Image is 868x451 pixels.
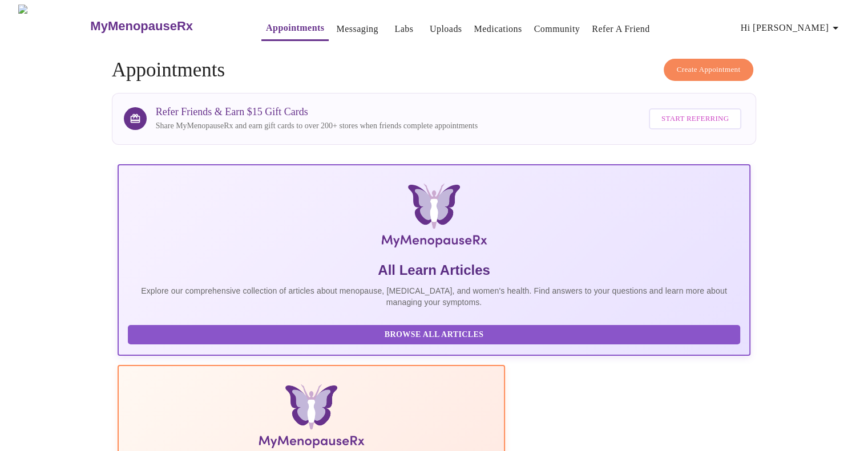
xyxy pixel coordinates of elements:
[587,18,655,40] button: Refer a Friend
[90,19,193,34] h3: MyMenopauseRx
[534,21,580,37] a: Community
[336,21,378,37] a: Messaging
[430,21,462,37] a: Uploads
[261,17,329,41] button: Appointments
[89,6,239,46] a: MyMenopauseRx
[736,17,847,39] button: Hi [PERSON_NAME]
[661,112,729,125] span: Start Referring
[128,285,741,308] p: Explore our comprehensive collection of articles about menopause, [MEDICAL_DATA], and women's hea...
[139,328,729,342] span: Browse All Articles
[332,18,382,40] button: Messaging
[530,18,585,40] button: Community
[474,21,522,37] a: Medications
[741,20,842,36] span: Hi [PERSON_NAME]
[386,18,422,40] button: Labs
[592,21,650,37] a: Refer a Friend
[266,20,324,36] a: Appointments
[128,325,741,345] button: Browse All Articles
[128,329,744,339] a: Browse All Articles
[394,21,413,37] a: Labs
[646,103,744,135] a: Start Referring
[677,63,741,76] span: Create Appointment
[664,59,754,81] button: Create Appointment
[156,106,478,118] h3: Refer Friends & Earn $15 Gift Cards
[469,18,526,40] button: Medications
[223,184,645,252] img: MyMenopauseRx Logo
[112,59,757,82] h4: Appointments
[649,108,741,129] button: Start Referring
[18,5,89,47] img: MyMenopauseRx Logo
[156,120,478,132] p: Share MyMenopauseRx and earn gift cards to over 200+ stores when friends complete appointments
[425,18,467,40] button: Uploads
[128,261,741,279] h5: All Learn Articles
